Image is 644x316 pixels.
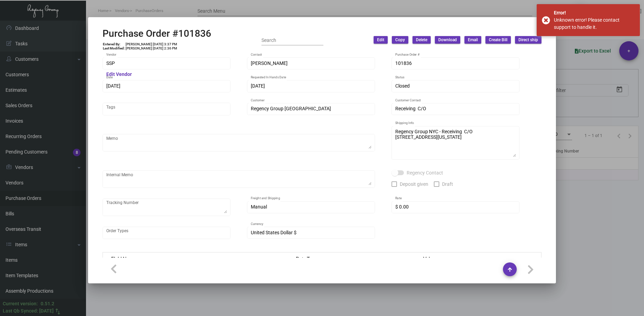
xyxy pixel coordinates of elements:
div: Current version: [3,300,38,307]
div: 0.51.2 [41,300,54,307]
th: Field Name [103,252,289,264]
th: Data Type [289,252,416,264]
button: Download [435,36,460,44]
span: Edit [377,37,384,43]
button: Edit [374,36,388,44]
span: Copy [395,37,405,43]
span: Delete [416,37,427,43]
span: Direct ship [518,37,538,43]
span: Deposit given [400,180,428,188]
span: Closed [395,83,410,89]
button: Delete [412,36,431,44]
div: Error! [554,9,635,16]
th: Value [416,252,541,264]
button: Copy [392,36,408,44]
td: Last Modified: [103,46,125,50]
span: Download [438,37,457,43]
button: Direct ship [515,36,541,44]
span: Draft [442,180,453,188]
span: Email [468,37,478,43]
span: Manual [251,204,267,210]
button: Create Bill [485,36,511,44]
td: [PERSON_NAME] [DATE] 3:37 PM [125,42,178,46]
h2: Purchase Order #101836 [103,28,211,39]
td: Entered By: [103,42,125,46]
mat-hint: Edit Vendor [106,72,132,77]
div: Unknown error! Please contact support to handle it. [554,16,635,31]
span: Regency Contact [407,169,443,177]
button: Email [464,36,481,44]
div: Last Qb Synced: [DATE] [3,307,54,315]
td: [PERSON_NAME] [DATE] 2:36 PM [125,46,178,50]
span: Create Bill [489,37,507,43]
